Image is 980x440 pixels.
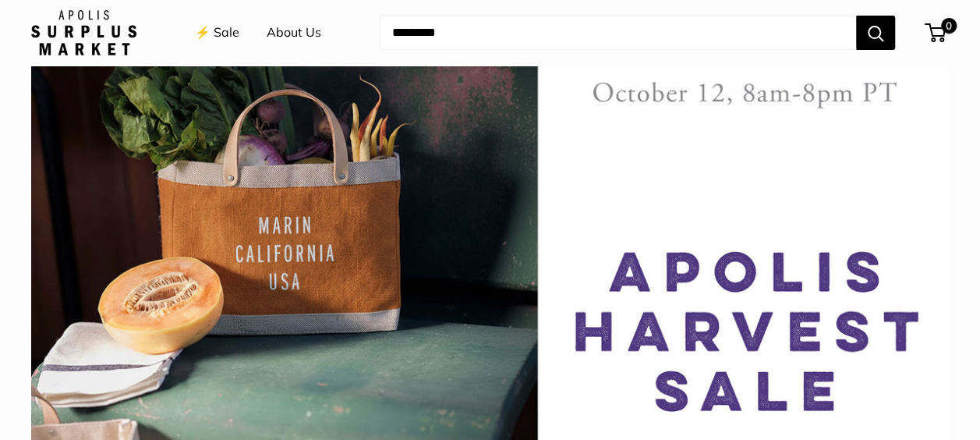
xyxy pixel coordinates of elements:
a: 0 [926,23,946,42]
input: Search... [380,16,856,50]
img: Apolis: Surplus Market [31,10,136,55]
a: About Us [267,21,321,44]
a: ⚡️ Sale [195,21,239,44]
button: Search [856,16,895,50]
span: 0 [941,18,957,34]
